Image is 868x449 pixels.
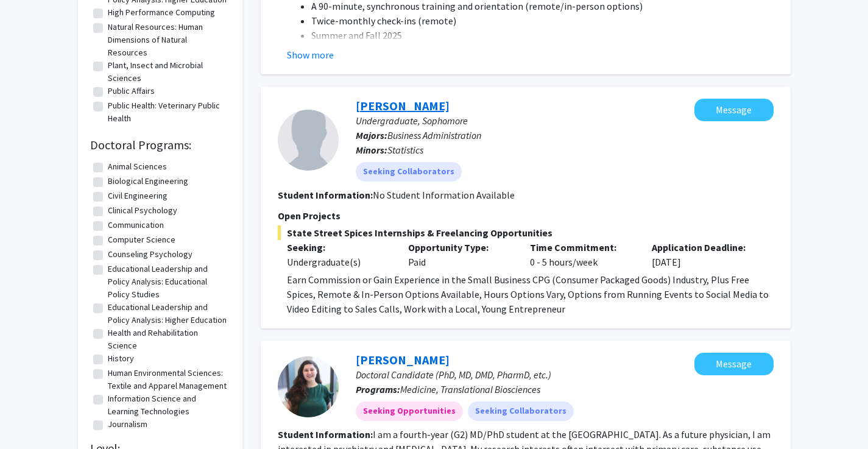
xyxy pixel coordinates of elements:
[311,13,774,28] li: Twice-monthly check-ins (remote)
[356,369,551,381] span: Doctoral Candidate (PhD, MD, DMD, PharmD, etc.)
[311,28,774,43] li: Summer and Fall 2025
[373,189,515,201] span: No Student Information Available
[108,301,227,327] label: Educational Leadership and Policy Analysis: Higher Education
[287,255,390,269] div: Undergraduate(s)
[108,352,134,365] label: History
[356,352,450,367] a: [PERSON_NAME]
[108,85,155,97] label: Public Affairs
[399,240,521,269] div: Paid
[468,401,574,421] mat-chip: Seeking Collaborators
[694,99,774,121] button: Message Andrew Rubin
[287,240,390,255] p: Seeking:
[400,383,540,395] span: Medicine, Translational Biosciences
[108,233,175,246] label: Computer Science
[108,189,168,202] label: Civil Engineering
[278,428,373,440] b: Student Information:
[278,225,774,240] span: State Street Spices Internships & Freelancing Opportunities
[108,99,227,125] label: Public Health: Veterinary Public Health
[643,240,764,269] div: [DATE]
[387,144,423,156] span: Statistics
[108,327,227,352] label: Health and Rehabilitation Science
[356,401,463,421] mat-chip: Seeking Opportunities
[356,129,387,141] b: Majors:
[108,219,164,232] label: Communication
[278,189,373,201] b: Student Information:
[408,240,512,255] p: Opportunity Type:
[108,263,227,301] label: Educational Leadership and Policy Analysis: Educational Policy Studies
[356,383,400,395] b: Programs:
[356,144,387,156] b: Minors:
[108,6,215,19] label: High Performance Computing
[287,272,774,316] p: Earn Commission or Gain Experience in the Small Business CPG (Consumer Packaged Goods) Industry, ...
[694,353,774,375] button: Message Taylor Bosworth
[287,48,334,62] button: Show more
[278,210,340,222] span: Open Projects
[387,129,481,141] span: Business Administration
[108,160,167,173] label: Animal Sciences
[108,204,177,217] label: Clinical Psychology
[530,240,633,255] p: Time Commitment:
[356,115,468,127] span: Undergraduate, Sophomore
[108,21,227,59] label: Natural Resources: Human Dimensions of Natural Resources
[108,392,227,418] label: Information Science and Learning Technologies
[108,59,227,85] label: Plant, Insect and Microbial Sciences
[652,240,755,255] p: Application Deadline:
[108,175,188,188] label: Biological Engineering
[521,240,643,269] div: 0 - 5 hours/week
[108,367,227,392] label: Human Environmental Sciences: Textile and Apparel Management
[108,418,147,431] label: Journalism
[356,162,462,182] mat-chip: Seeking Collaborators
[108,248,192,261] label: Counseling Psychology
[9,394,52,440] iframe: Chat
[90,138,230,152] h2: Doctoral Programs:
[356,98,450,113] a: [PERSON_NAME]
